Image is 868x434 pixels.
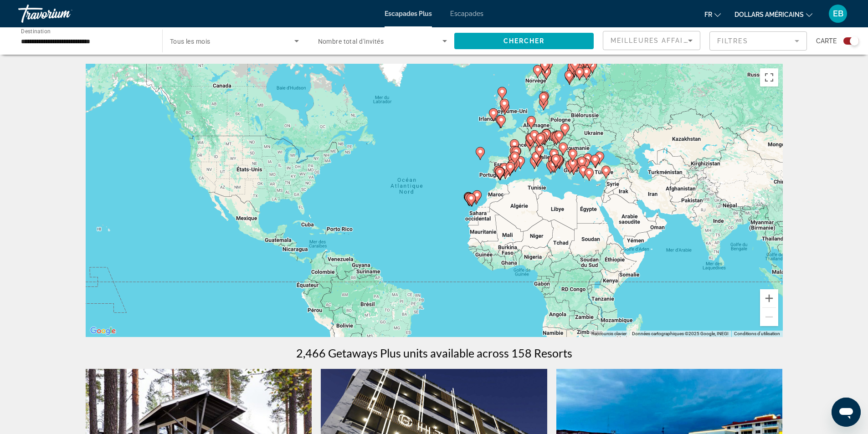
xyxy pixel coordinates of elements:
[385,10,432,17] a: Escapades Plus
[21,28,51,34] span: Destination
[450,10,483,17] a: Escapades
[170,38,211,45] span: Tous les mois
[760,68,778,87] button: Passer en plein écran
[734,331,780,336] a: Conditions d'utilisation (s'ouvre dans un nouvel onglet)
[591,331,627,337] button: Raccourcis clavier
[88,325,118,337] a: Ouvrir cette zone dans Google Maps (dans une nouvelle fenêtre)
[704,11,712,18] font: fr
[318,38,384,45] span: Nombre total d'invités
[826,4,850,23] button: Menu utilisateur
[704,8,721,21] button: Changer de langue
[760,308,778,326] button: Zoom arrière
[832,398,861,427] iframe: Bouton de lancement de la fenêtre de messagerie
[734,11,804,18] font: dollars américains
[632,331,729,336] span: Données cartographiques ©2025 Google, INEGI
[611,35,693,46] mat-select: Sort by
[88,325,118,337] img: Google
[760,289,778,307] button: Zoom avant
[18,2,109,26] a: Travorium
[454,33,594,49] button: Chercher
[503,37,545,45] span: Chercher
[611,37,698,44] span: Meilleures affaires
[833,9,843,18] font: EB
[296,346,572,360] h1: 2,466 Getaways Plus units available across 158 Resorts
[816,35,837,47] span: Carte
[734,8,812,21] button: Changer de devise
[709,31,807,51] button: Filter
